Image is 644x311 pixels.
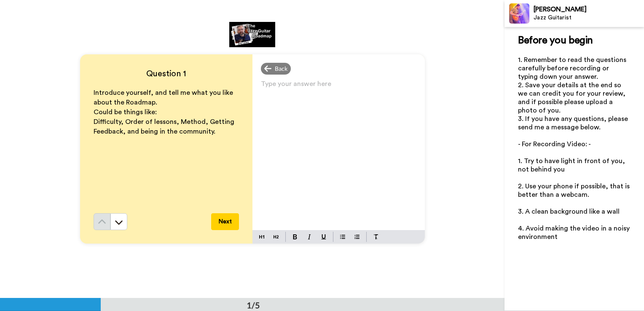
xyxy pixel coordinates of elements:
[518,208,620,215] span: 3. A clean background like a wall
[94,68,239,80] h4: Question 1
[259,233,264,240] img: heading-one-block.svg
[534,5,644,13] div: [PERSON_NAME]
[293,234,297,239] img: bold-mark.svg
[534,14,644,21] div: Jazz Guitarist
[509,3,529,24] img: Profile Image
[340,233,345,240] img: bulleted-block.svg
[354,233,360,240] img: numbered-block.svg
[518,225,631,240] span: 4. Avoid making the video in a noisy environment
[518,158,627,173] span: 1. Try to have light in front of you, not behind you
[233,299,274,311] div: 1/5
[211,213,239,230] button: Next
[94,118,236,135] span: Difficulty, Order of lessons, Method, Getting Feedback, and being in the community.
[518,82,627,114] span: 2. Save your details at the end so we can credit you for your review, and if possible please uplo...
[518,115,630,131] span: 3. If you have any questions, please send me a message below.
[275,64,287,73] span: Back
[261,63,291,75] div: Back
[518,35,593,46] span: Before you begin
[518,56,628,80] span: 1. Remember to read the questions carefully before recording or typing down your answer.
[308,234,311,239] img: italic-mark.svg
[518,141,591,147] span: - For Recording Video: -
[94,109,157,115] span: Could be things like:
[373,234,378,239] img: clear-format.svg
[94,89,235,106] span: Introduce yourself, and tell me what you like about the Roadmap.
[321,234,326,239] img: underline-mark.svg
[518,183,631,198] span: 2. Use your phone if possible, that is better than a webcam.
[274,233,279,240] img: heading-two-block.svg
